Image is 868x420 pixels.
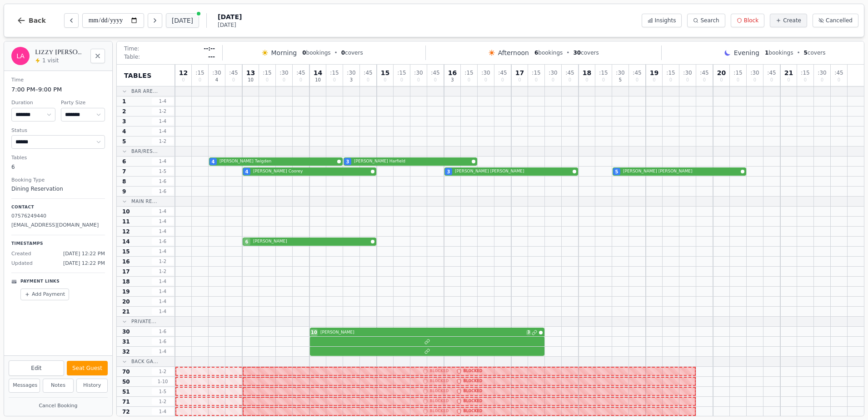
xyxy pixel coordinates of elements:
dt: Party Size [61,99,105,107]
span: : 15 [532,70,540,76]
span: 5 [619,78,622,82]
span: Create [783,17,801,24]
span: • [797,49,800,56]
span: [PERSON_NAME] [PERSON_NAME] [623,168,739,175]
span: : 45 [700,70,708,76]
span: 0 [199,78,201,82]
span: Insights [655,17,676,24]
span: 6 [534,50,538,56]
span: 18 [583,70,591,76]
button: Create [770,14,807,27]
button: Block [731,14,764,27]
span: 4 [212,158,215,165]
span: 20 [717,70,726,76]
span: 0 [484,78,487,82]
span: 1 - 4 [152,348,174,355]
span: 13 [246,70,255,76]
span: : 15 [666,70,675,76]
span: 0 [703,78,706,82]
span: 1 [765,50,768,56]
span: 0 [838,78,840,82]
span: [DATE] [218,21,242,29]
dt: Booking Type [11,177,105,184]
span: : 30 [683,70,692,76]
span: 0 [518,78,521,82]
span: 20 [122,298,130,305]
span: 5 [122,138,126,145]
span: 15 [381,70,389,76]
span: 1 - 2 [152,258,174,265]
span: 0 [787,78,790,82]
span: 18 [122,278,130,285]
button: Cancelled [813,14,858,27]
dt: Duration [11,99,55,107]
span: 3 [451,78,454,82]
button: History [76,379,108,393]
span: 4 [245,168,249,175]
span: 0 [602,78,605,82]
span: 0 [737,78,739,82]
span: 1 - 10 [152,378,174,385]
span: 0 [501,78,504,82]
span: 32 [122,348,130,355]
span: 17 [122,268,130,275]
span: Bar/Res... [131,148,158,155]
span: : 15 [599,70,608,76]
span: [DATE] [218,12,242,21]
span: 0 [669,78,672,82]
button: Close [90,49,105,63]
span: : 15 [464,70,473,76]
span: 1 - 4 [152,218,174,225]
span: 3 [447,168,450,175]
span: : 45 [498,70,507,76]
span: [PERSON_NAME] [PERSON_NAME] [455,168,571,175]
span: Tables [124,71,152,80]
span: 10 [248,78,254,82]
span: 14 [122,238,130,245]
span: 0 [333,78,336,82]
span: 1 - 6 [152,178,174,185]
span: 3 [346,158,349,165]
span: 0 [535,78,538,82]
button: Messages [9,379,40,393]
span: 1 - 4 [152,118,174,125]
button: Seat Guest [67,361,108,375]
button: Cancel Booking [9,400,108,412]
span: 1 - 5 [152,388,174,395]
span: 1 - 6 [152,238,174,245]
span: Cancelled [826,17,853,24]
span: 19 [650,70,658,76]
span: : 15 [397,70,406,76]
button: Insights [642,14,682,27]
span: 0 [770,78,773,82]
span: 70 [122,368,130,375]
span: : 30 [279,70,288,76]
span: Main Re... [131,198,157,205]
span: 1 - 4 [152,208,174,215]
span: 0 [585,78,588,82]
span: 21 [784,70,793,76]
span: 1 - 4 [152,158,174,165]
span: 1 - 4 [152,228,174,235]
span: 1 - 6 [152,328,174,335]
span: bookings [765,49,793,56]
span: 0 [686,78,689,82]
span: 1 - 2 [152,398,174,405]
span: 31 [122,338,130,345]
span: : 45 [633,70,641,76]
span: : 45 [565,70,574,76]
p: Payment Links [20,278,60,285]
span: : 45 [229,70,238,76]
span: : 45 [364,70,372,76]
span: 1 - 4 [152,308,174,315]
span: Private... [131,318,156,325]
span: 19 [122,288,130,295]
span: 12 [179,70,188,76]
span: 51 [122,388,130,395]
button: Search [687,14,725,27]
span: 1 visit [42,57,59,64]
span: --:-- [204,45,215,52]
span: bookings [302,49,330,56]
span: [PERSON_NAME] Coorey [253,168,369,175]
span: : 30 [750,70,759,76]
